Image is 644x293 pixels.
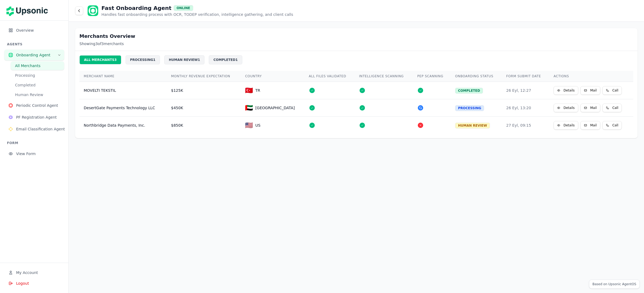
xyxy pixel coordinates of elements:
span: 🇹🇷 [245,86,253,95]
button: Email Classification Agent [4,124,64,134]
span: Logout [16,281,29,286]
th: ACTIONS [549,71,633,82]
div: PROCESSING [455,105,484,111]
img: Periodic Control Agent [9,103,13,108]
button: Overview [4,25,64,36]
div: DesertGate Payments Technology LLC [84,105,163,111]
span: [GEOGRAPHIC_DATA] [255,105,295,111]
span: Periodic Control Agent [16,103,60,108]
a: All Merchants [11,63,64,68]
div: HUMAN REVIEW [455,123,490,129]
span: Email Classification Agent [16,126,65,132]
button: PF Registration Agent [4,112,64,123]
button: Periodic Control Agent [4,100,64,111]
a: Processing [11,73,64,78]
span: 🇦🇪 [245,104,253,112]
a: View Form [4,152,64,157]
div: HUMAN REVIEW 1 [164,55,204,64]
button: Completed [11,81,64,89]
button: Details [554,104,578,112]
th: INTELLIGENCE SCANNING [355,71,413,82]
span: View Form [16,151,60,156]
img: Upsonic [6,3,52,18]
button: Logout [4,278,64,289]
th: FORM SUBMIT DATE [502,71,549,82]
button: Processing [11,71,64,80]
th: ONBOARDING STATUS [451,71,502,82]
div: ONLINE [174,5,193,11]
span: US [255,123,260,128]
div: ALL MERCHANTS 3 [79,55,121,64]
span: PF Registration Agent [16,115,60,120]
img: PF Registration Agent [9,115,13,119]
div: $125K [171,88,237,93]
button: Details [554,121,578,130]
button: Call [602,104,622,112]
th: MERCHANT NAME [79,71,167,82]
a: My Account [4,271,64,276]
div: $850K [171,123,237,128]
a: Completed [11,82,64,87]
a: Periodic Control AgentPeriodic Control Agent [4,104,64,109]
p: Handles fast onboarding process with OCR, TODEP verification, intelligence gathering, and client ... [101,12,293,17]
div: 26 Eyl, 12:27 [506,88,545,93]
span: Overview [16,28,60,33]
a: Email Classification AgentEmail Classification Agent [4,127,64,132]
h2: Merchants Overview [79,32,633,40]
button: Details [554,86,578,95]
a: Overview [4,28,64,34]
div: 26 Eyl, 13:20 [506,105,545,111]
div: PROCESSING 1 [126,55,160,64]
button: All Merchants [11,61,64,70]
a: Human Review [11,92,64,97]
span: My Account [16,270,38,275]
div: COMPLETED 1 [209,55,242,64]
th: MONTHLY REVENUE EXPECTATION [167,71,241,82]
div: Northbridge Data Payments, Inc. [84,123,163,128]
button: Mail [580,86,600,95]
h3: FORM [7,141,64,145]
button: Onboarding Agent [4,50,64,60]
span: 🇺🇸 [245,121,253,130]
th: PEP SCANNING [413,71,451,82]
p: Showing 3 of 3 merchants [79,41,633,46]
button: My Account [4,267,64,278]
img: Onboarding Agent [87,5,98,16]
button: Call [602,121,622,130]
div: COMPLETED [455,88,483,94]
a: PF Registration AgentPF Registration Agent [4,115,64,120]
div: 27 Eyl, 09:15 [506,123,545,128]
button: View Form [4,148,64,159]
button: Call [602,86,622,95]
th: COUNTRY [241,71,304,82]
span: Onboarding Agent [16,52,56,58]
div: MOVELTI TEKSTIL [84,88,163,93]
h1: Fast Onboarding Agent [101,4,171,12]
h3: AGENTS [7,42,64,46]
button: Human Review [11,90,64,99]
button: Mail [580,104,600,112]
img: Email Classification Agent [9,127,13,131]
span: TR [255,88,260,93]
img: Onboarding Agent [9,53,13,57]
div: $450K [171,105,237,111]
button: Mail [580,121,600,130]
th: ALL FILES VALIDATED [305,71,355,82]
